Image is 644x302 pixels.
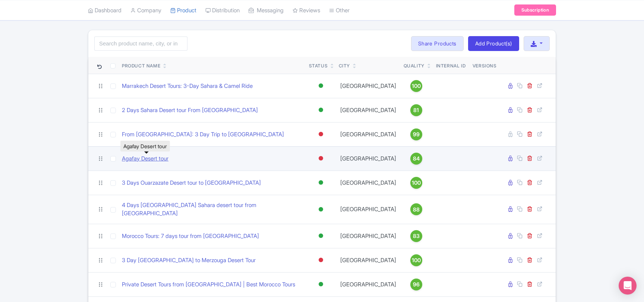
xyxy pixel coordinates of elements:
span: 100 [412,179,421,187]
span: 88 [413,206,420,214]
td: [GEOGRAPHIC_DATA] [336,146,401,171]
th: Versions [470,57,500,74]
span: 100 [412,256,421,264]
a: Share Products [411,36,464,51]
a: 81 [404,104,429,116]
a: 99 [404,128,429,140]
td: [GEOGRAPHIC_DATA] [336,171,401,195]
span: 84 [413,155,420,163]
a: Subscription [514,4,556,16]
span: 99 [413,130,420,139]
a: 96 [404,279,429,290]
a: 84 [404,153,429,165]
a: Marrakech Desert Tours: 3-Day Sahara & Camel Ride [122,82,253,90]
a: 3 Day [GEOGRAPHIC_DATA] to Merzouga Desert Tour [122,256,256,265]
div: Active [317,105,325,115]
div: Product Name [122,63,160,69]
span: 81 [413,106,419,114]
span: 83 [413,232,420,240]
a: Morocco Tours: 7 days tour from [GEOGRAPHIC_DATA] [122,232,259,241]
td: [GEOGRAPHIC_DATA] [336,122,401,146]
a: From [GEOGRAPHIC_DATA]: 3 Day Trip to [GEOGRAPHIC_DATA] [122,130,284,139]
th: Internal ID [432,57,470,74]
td: [GEOGRAPHIC_DATA] [336,224,401,248]
a: Add Product(s) [468,36,519,51]
td: [GEOGRAPHIC_DATA] [336,248,401,272]
td: [GEOGRAPHIC_DATA] [336,74,401,98]
div: Active [317,204,325,215]
a: Agafay Desert tour [122,155,168,163]
a: 100 [404,254,429,266]
div: Status [309,63,328,69]
div: Active [317,80,325,91]
div: Open Intercom Messenger [619,277,637,295]
span: 100 [412,82,421,90]
div: Active [317,177,325,188]
div: Inactive [317,129,325,140]
div: Active [317,279,325,290]
a: 88 [404,203,429,215]
div: Inactive [317,255,325,266]
div: Agafay Desert tour [120,141,170,152]
td: [GEOGRAPHIC_DATA] [336,195,401,224]
td: [GEOGRAPHIC_DATA] [336,272,401,296]
div: City [339,63,350,69]
a: 3 Days Ouarzazate Desert tour to [GEOGRAPHIC_DATA] [122,179,261,187]
span: 96 [413,280,420,289]
div: Quality [404,63,424,69]
a: 2 Days Sahara Desert tour From [GEOGRAPHIC_DATA] [122,106,258,115]
a: 4 Days [GEOGRAPHIC_DATA] Sahara desert tour from [GEOGRAPHIC_DATA] [122,201,303,218]
input: Search product name, city, or interal id [94,36,187,51]
a: 83 [404,230,429,242]
a: 100 [404,177,429,189]
a: Private Desert Tours from [GEOGRAPHIC_DATA] | Best Morocco Tours [122,280,295,289]
div: Active [317,231,325,241]
td: [GEOGRAPHIC_DATA] [336,98,401,122]
div: Inactive [317,153,325,164]
a: 100 [404,80,429,92]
